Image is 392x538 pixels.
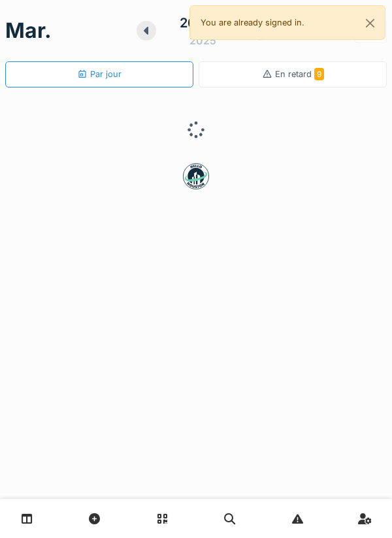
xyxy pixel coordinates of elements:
[355,6,385,40] button: Close
[183,163,209,189] img: badge-BVDL4wpA.svg
[314,68,324,80] span: 9
[275,69,324,79] span: En retard
[189,5,385,40] div: You are already signed in.
[5,18,52,43] h1: mar.
[180,13,227,33] div: 26 août
[189,33,216,48] div: 2025
[77,68,122,80] div: Par jour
